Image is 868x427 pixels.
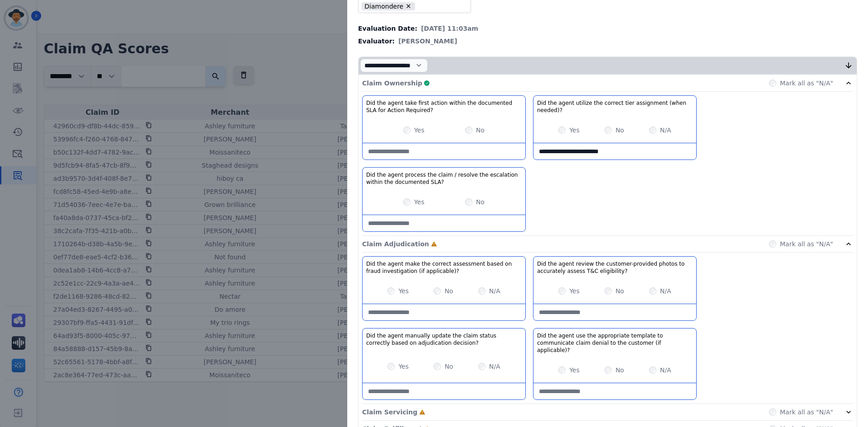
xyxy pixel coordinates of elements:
[489,362,500,371] label: N/A
[366,332,522,347] h3: Did the agent manually update the claim status correctly based on adjudication decision?
[360,1,465,12] ul: selected options
[444,286,453,296] label: No
[476,126,485,135] label: No
[660,286,671,296] label: N/A
[366,171,522,186] h3: Did the agent process the claim / resolve the escalation within the documented SLA?
[414,197,425,206] label: Yes
[615,366,624,375] label: No
[358,24,857,33] div: Evaluation Date:
[398,286,409,296] label: Yes
[362,408,417,417] p: Claim Servicing
[366,260,522,275] h3: Did the agent make the correct assessment based on fraud investigation (if applicable)?
[362,2,415,11] li: Diamondere
[358,37,857,46] div: Evaluator:
[489,286,500,296] label: N/A
[615,286,624,296] label: No
[660,366,671,375] label: N/A
[569,366,580,375] label: Yes
[398,37,457,46] span: [PERSON_NAME]
[537,332,693,354] h3: Did the agent use the appropriate template to communicate claim denial to the customer (if applic...
[615,126,624,135] label: No
[476,197,485,206] label: No
[414,126,425,135] label: Yes
[405,3,412,9] button: Remove Diamondere
[444,362,453,371] label: No
[537,260,693,275] h3: Did the agent review the customer-provided photos to accurately assess T&C eligibility?
[421,24,478,33] span: [DATE] 11:03am
[780,79,833,88] label: Mark all as "N/A"
[780,408,833,417] label: Mark all as "N/A"
[366,99,522,114] h3: Did the agent take first action within the documented SLA for Action Required?
[537,99,693,114] h3: Did the agent utilize the correct tier assignment (when needed)?
[660,126,671,135] label: N/A
[398,362,409,371] label: Yes
[569,126,580,135] label: Yes
[569,286,580,296] label: Yes
[362,79,422,88] p: Claim Ownership
[362,239,429,249] p: Claim Adjudication
[780,239,833,249] label: Mark all as "N/A"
